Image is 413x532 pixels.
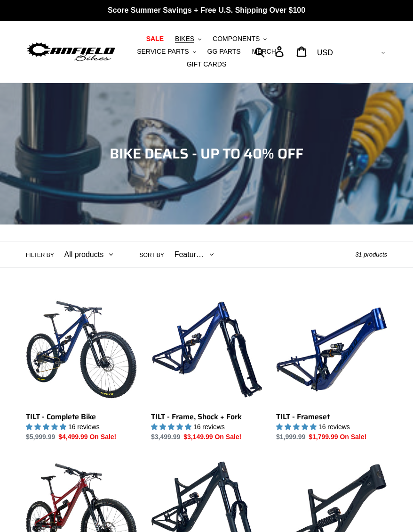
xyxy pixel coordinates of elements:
span: BIKES [175,35,194,43]
span: SERVICE PARTS [137,48,189,56]
label: Filter by [26,251,54,259]
button: SERVICE PARTS [132,45,200,58]
span: GIFT CARDS [187,60,227,68]
a: GG PARTS [203,45,246,58]
span: GG PARTS [207,48,241,56]
img: Canfield Bikes [26,41,116,63]
button: BIKES [170,33,206,45]
span: 31 products [355,251,387,258]
button: COMPONENTS [208,33,271,45]
span: COMPONENTS [213,35,260,43]
a: MERCH [247,45,280,58]
span: SALE [146,35,164,43]
a: GIFT CARDS [182,58,231,71]
label: Sort by [140,251,164,259]
span: BIKE DEALS - UP TO 40% OFF [110,142,303,165]
a: SALE [142,33,168,45]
